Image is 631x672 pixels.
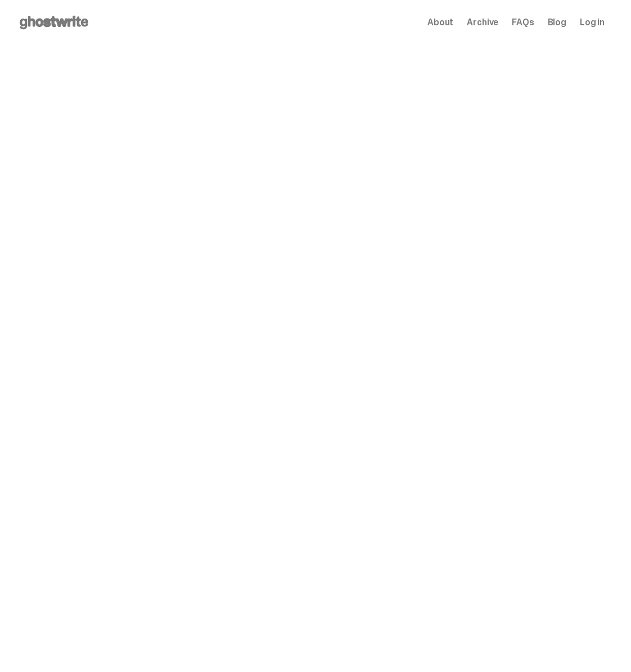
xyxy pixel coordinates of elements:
a: FAQs [512,18,534,27]
a: Blog [548,18,566,27]
a: Log in [580,18,605,27]
a: About [427,18,453,27]
a: Archive [467,18,498,27]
